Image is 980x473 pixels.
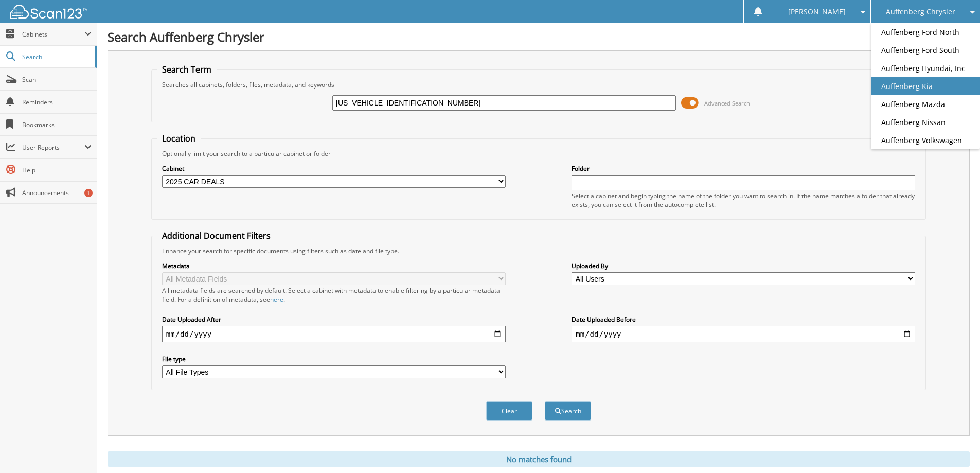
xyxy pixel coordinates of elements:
[22,98,92,107] span: Reminders
[22,52,90,61] span: Search
[871,41,980,59] a: Auffenberg Ford South
[22,30,84,39] span: Cabinets
[157,230,276,241] legend: Additional Document Filters
[162,315,506,324] label: Date Uploaded After
[572,164,915,173] label: Folder
[545,401,591,421] button: Search
[886,9,955,15] span: Auffenberg Chrysler
[871,131,980,149] a: Auffenberg Volkswagen
[871,77,980,95] a: Auffenberg Kia
[157,133,201,144] legend: Location
[162,355,506,363] label: File type
[871,113,980,131] a: Auffenberg Nissan
[10,5,87,19] img: scan123-logo-white.svg
[572,326,915,342] input: end
[157,247,920,255] div: Enhance your search for specific documents using filters such as date and file type.
[22,166,92,174] span: Help
[84,189,93,197] div: 1
[871,59,980,77] a: Auffenberg Hyundai, Inc
[108,28,970,45] h1: Search Auffenberg Chrysler
[572,191,915,209] div: Select a cabinet and begin typing the name of the folder you want to search in. If the name match...
[157,80,920,89] div: Searches all cabinets, folders, files, metadata, and keywords
[572,315,915,324] label: Date Uploaded Before
[22,120,92,129] span: Bookmarks
[486,401,532,421] button: Clear
[108,451,970,467] div: No matches found
[157,149,920,158] div: Optionally limit your search to a particular cabinet or folder
[788,9,846,15] span: [PERSON_NAME]
[157,64,217,75] legend: Search Term
[572,261,915,270] label: Uploaded By
[871,23,980,41] a: Auffenberg Ford North
[22,75,92,84] span: Scan
[162,261,506,270] label: Metadata
[270,295,283,304] a: here
[22,188,92,197] span: Announcements
[162,286,506,304] div: All metadata fields are searched by default. Select a cabinet with metadata to enable filtering b...
[704,99,750,107] span: Advanced Search
[22,143,84,152] span: User Reports
[871,95,980,113] a: Auffenberg Mazda
[162,326,506,342] input: start
[162,164,506,173] label: Cabinet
